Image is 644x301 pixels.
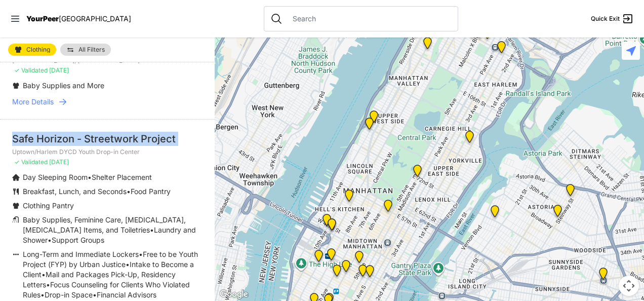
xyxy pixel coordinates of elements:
a: More Details [12,97,203,107]
div: Headquarters [336,256,356,280]
div: Manhattan [407,161,428,185]
span: YourPeer [26,14,59,23]
span: Clothing Pantry [23,201,74,210]
a: All Filters [60,44,111,56]
span: Baby Supplies, Feminine Care, [MEDICAL_DATA], [MEDICAL_DATA] Items, and Toiletries [23,215,186,234]
div: Woodside Youth Drop-in Center [593,264,614,288]
span: • [41,290,45,299]
input: Search [287,14,452,24]
span: • [46,280,50,289]
span: Shelter Placement [92,173,152,181]
span: Breakfast, Lunch, and Seconds [23,187,127,196]
div: Chelsea [308,246,329,270]
span: • [88,173,92,181]
span: Support Groups [52,236,104,244]
p: Uptown/Harlem DYCD Youth Drop-in Center [12,148,203,156]
a: Clothing [8,44,56,56]
span: • [126,260,130,269]
span: Quick Exit [591,15,620,23]
img: Google [217,288,251,301]
a: Open this area in Google Maps (opens a new window) [217,288,251,301]
span: • [150,225,154,234]
div: Safe Horizon - Streetwork Project [12,132,203,146]
span: Drop-in Space [45,290,93,299]
a: YourPeer[GEOGRAPHIC_DATA] [26,16,131,22]
div: Pathways Adult Drop-In Program [364,106,384,131]
div: New York [316,210,337,234]
div: The Cathedral Church of St. John the Divine [417,33,438,57]
span: ✓ Validated [14,158,48,166]
span: [DATE] [49,66,69,74]
a: Quick Exit [591,13,634,25]
span: [DATE] [49,158,69,166]
span: • [42,270,46,279]
div: Main Location [491,37,512,61]
span: Mail and Packages Pick-Up, Residency Letters [23,270,176,289]
span: Clothing [26,47,50,53]
span: • [127,187,131,196]
span: Financial Advisors [97,290,156,299]
button: Map camera controls [619,276,639,296]
span: • [48,236,52,244]
div: Metro Baptist Church [321,214,342,239]
div: Avenue Church [459,127,480,151]
span: ✓ Validated [14,66,48,74]
div: Antonio Olivieri Drop-in Center [321,244,342,269]
span: All Filters [78,47,105,53]
span: • [139,250,143,258]
div: Mainchance Adult Drop-in Center [359,261,380,285]
div: Fancy Thrift Shop [485,201,505,225]
span: Baby Supplies and More [23,81,104,90]
span: More Details [12,97,54,107]
span: Food Pantry [131,187,171,196]
span: Long-Term and Immediate Lockers [23,250,139,258]
span: [GEOGRAPHIC_DATA] [59,14,131,23]
span: Focus Counseling for Clients Who Violated Rules [23,280,190,299]
span: Day Sleeping Room [23,173,88,181]
span: • [93,290,97,299]
div: Greater New York City [352,260,373,285]
div: New Location, Headquarters [327,260,347,285]
div: 9th Avenue Drop-in Center [339,185,359,210]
